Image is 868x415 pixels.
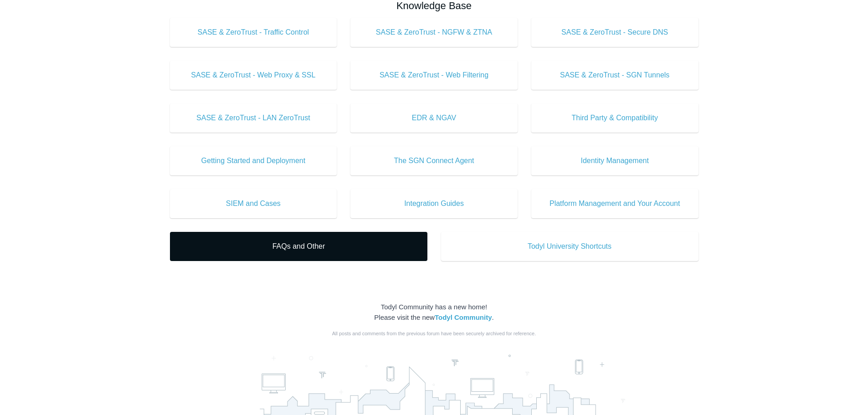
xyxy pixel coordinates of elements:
[170,61,337,90] a: SASE & ZeroTrust - Web Proxy & SSL
[545,70,685,81] span: SASE & ZeroTrust - SGN Tunnels
[545,27,685,38] span: SASE & ZeroTrust - Secure DNS
[435,313,492,321] a: Todyl Community
[184,241,414,252] span: FAQs and Other
[531,61,699,90] a: SASE & ZeroTrust - SGN Tunnels
[531,189,699,218] a: Platform Management and Your Account
[531,146,699,175] a: Identity Management
[455,241,685,252] span: Todyl University Shortcuts
[170,232,427,261] a: FAQs and Other
[441,232,699,261] a: Todyl University Shortcuts
[184,113,324,123] span: SASE & ZeroTrust - LAN ZeroTrust
[184,27,324,38] span: SASE & ZeroTrust - Traffic Control
[170,103,337,133] a: SASE & ZeroTrust - LAN ZeroTrust
[184,70,324,81] span: SASE & ZeroTrust - Web Proxy & SSL
[170,330,699,338] div: All posts and comments from the previous forum have been securely archived for reference.
[170,146,337,175] a: Getting Started and Deployment
[350,61,518,90] a: SASE & ZeroTrust - Web Filtering
[184,155,324,166] span: Getting Started and Deployment
[350,103,518,133] a: EDR & NGAV
[364,27,504,38] span: SASE & ZeroTrust - NGFW & ZTNA
[531,103,699,133] a: Third Party & Compatibility
[170,189,337,218] a: SIEM and Cases
[350,18,518,47] a: SASE & ZeroTrust - NGFW & ZTNA
[364,198,504,209] span: Integration Guides
[364,155,504,166] span: The SGN Connect Agent
[364,70,504,81] span: SASE & ZeroTrust - Web Filtering
[184,198,324,209] span: SIEM and Cases
[350,189,518,218] a: Integration Guides
[531,18,699,47] a: SASE & ZeroTrust - Secure DNS
[170,18,337,47] a: SASE & ZeroTrust - Traffic Control
[364,113,504,123] span: EDR & NGAV
[545,113,685,123] span: Third Party & Compatibility
[545,155,685,166] span: Identity Management
[545,198,685,209] span: Platform Management and Your Account
[350,146,518,175] a: The SGN Connect Agent
[170,302,699,323] div: Todyl Community has a new home! Please visit the new .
